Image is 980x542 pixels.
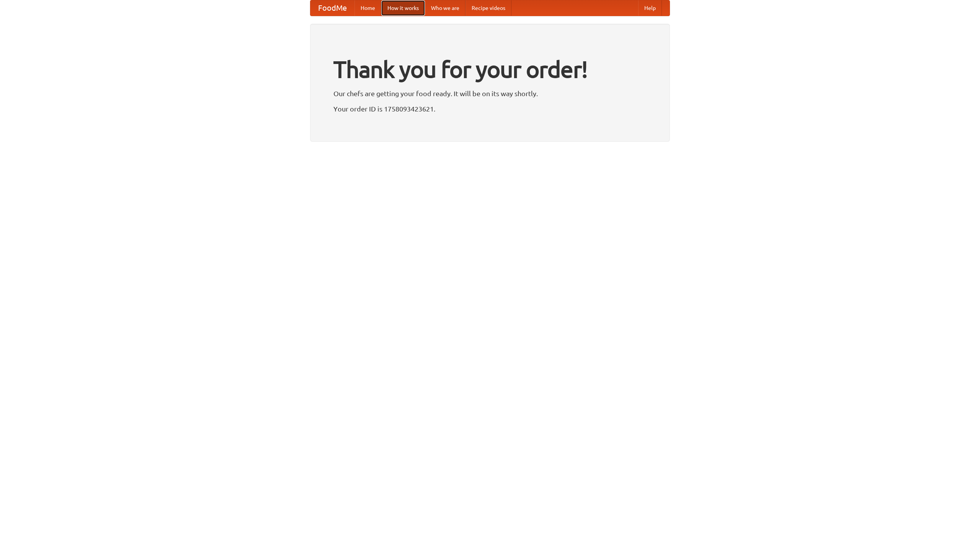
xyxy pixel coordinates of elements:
[354,0,381,16] a: Home
[465,0,511,16] a: Recipe videos
[310,0,354,16] a: FoodMe
[638,0,662,16] a: Help
[333,88,647,99] p: Our chefs are getting your food ready. It will be on its way shortly.
[333,103,647,115] p: Your order ID is 1758093423621.
[333,51,647,88] h1: Thank you for your order!
[425,0,465,16] a: Who we are
[381,0,425,16] a: How it works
